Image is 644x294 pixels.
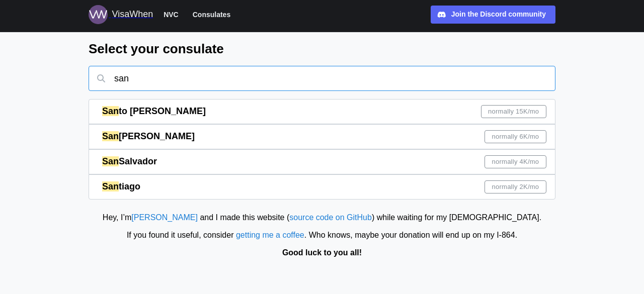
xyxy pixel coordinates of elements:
span: Consulates [193,9,230,21]
div: Join the Discord community [451,9,546,20]
a: source code on GitHub [289,213,372,222]
span: normally 2K /mo [492,181,539,193]
span: normally 15K /mo [488,106,539,118]
a: [PERSON_NAME] [131,213,198,222]
a: Santiagonormally 2K/mo [89,174,555,200]
span: [PERSON_NAME] [119,131,195,141]
button: Consulates [188,8,235,21]
mark: San [102,131,119,141]
span: Salvador [119,156,157,166]
div: Good luck to you all! [5,247,639,259]
a: San[PERSON_NAME]normally 6K/mo [89,124,555,149]
mark: San [102,156,119,166]
a: Join the Discord community [431,6,555,24]
span: tiago [119,181,140,191]
mark: San [102,106,119,116]
a: getting me a coffee [236,231,304,239]
div: Hey, I’m and I made this website ( ) while waiting for my [DEMOGRAPHIC_DATA]. [5,212,639,224]
span: normally 4K /mo [492,156,539,168]
div: VisaWhen [112,8,153,22]
mark: San [102,181,119,191]
img: Logo for VisaWhen [89,5,108,24]
span: NVC [164,9,179,21]
a: Logo for VisaWhen VisaWhen [89,5,153,24]
a: SanSalvadornormally 4K/mo [89,149,555,174]
span: normally 6K /mo [492,131,539,143]
div: If you found it useful, consider . Who knows, maybe your donation will end up on my I‑864. [5,229,639,242]
span: to [PERSON_NAME] [119,106,206,116]
h2: Select your consulate [89,40,555,58]
button: NVC [159,8,183,21]
a: Santo [PERSON_NAME]normally 15K/mo [89,99,555,124]
input: Atlantis [89,66,555,91]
